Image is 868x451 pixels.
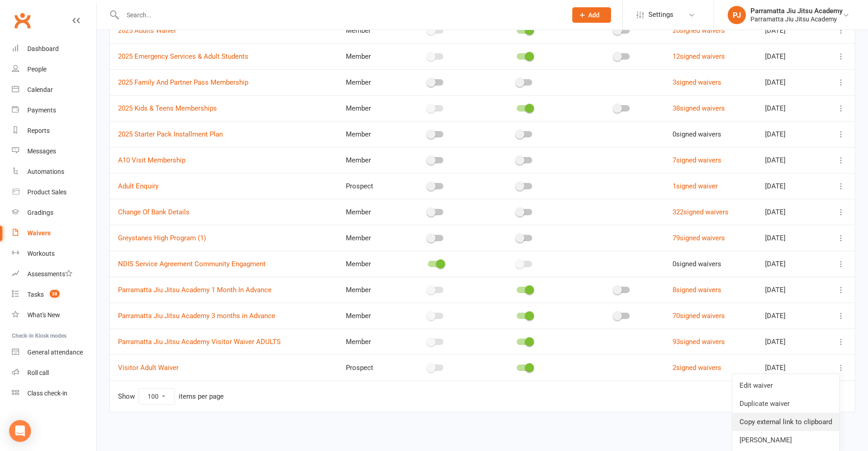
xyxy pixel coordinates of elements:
div: Dashboard [27,45,59,52]
a: 20signed waivers [673,26,725,35]
td: [DATE] [757,199,820,225]
span: Add [588,11,600,19]
td: Member [338,199,402,225]
a: 2025 Starter Pack Installment Plan [118,130,223,138]
div: Messages [27,147,56,155]
a: 322signed waivers [673,208,729,216]
div: Parramatta Jiu Jitsu Academy [750,7,842,15]
div: Parramatta Jiu Jitsu Academy [750,15,842,23]
div: Open Intercom Messenger [9,420,31,442]
td: [DATE] [757,17,820,43]
div: Tasks [27,291,44,298]
a: Automations [12,162,96,182]
td: Member [338,69,402,95]
a: 38signed waivers [673,104,725,112]
input: Search... [120,9,560,21]
a: Duplicate waiver [732,395,839,413]
button: Add [572,7,611,23]
a: Adult Enquiry [118,182,159,190]
a: 3signed waivers [673,78,721,86]
a: Workouts [12,243,96,264]
a: 1signed waiver [673,182,718,190]
td: [DATE] [757,329,820,355]
div: Waivers [27,229,51,237]
a: Clubworx [11,9,34,32]
td: [DATE] [757,147,820,173]
td: [DATE] [757,251,820,277]
td: [DATE] [757,43,820,69]
a: General attendance kiosk mode [12,342,96,363]
div: Product Sales [27,188,67,196]
div: PJ [728,6,746,24]
a: Dashboard [12,39,96,59]
td: [DATE] [757,303,820,329]
a: 12signed waivers [673,52,725,61]
a: Assessments [12,264,96,284]
a: 2025 Family And Partner Pass Membership [118,78,248,86]
a: Messages [12,141,96,162]
span: 38 [50,290,60,298]
a: Waivers [12,223,96,243]
td: Member [338,251,402,277]
a: 7signed waivers [673,156,721,164]
span: 0 signed waivers [673,130,721,138]
td: Member [338,43,402,69]
a: 2025 Kids & Teens Memberships [118,104,217,112]
a: People [12,59,96,80]
div: Roll call [27,369,49,376]
td: [DATE] [757,173,820,199]
div: Calendar [27,86,53,93]
a: What's New [12,305,96,325]
td: [DATE] [757,69,820,95]
a: 2025 Adults Waiver [118,26,176,35]
a: Parramatta Jiu Jitsu Academy 1 Month In Advance [118,286,272,294]
a: Roll call [12,363,96,383]
a: Gradings [12,203,96,223]
div: People [27,66,46,73]
a: 79signed waivers [673,234,725,242]
td: Member [338,147,402,173]
a: Greystanes High Program (1) [118,234,206,242]
td: Prospect [338,173,402,199]
td: Member [338,95,402,121]
div: Payments [27,106,56,114]
a: Class kiosk mode [12,383,96,404]
div: Automations [27,168,64,175]
td: [DATE] [757,277,820,303]
a: Edit waiver [732,376,839,395]
div: General attendance [27,349,83,356]
a: [PERSON_NAME] [732,431,839,449]
div: What's New [27,311,60,319]
a: Tasks 38 [12,284,96,305]
td: Member [338,277,402,303]
a: 93signed waivers [673,338,725,346]
td: [DATE] [757,225,820,251]
div: Workouts [27,250,55,257]
a: Copy external link to clipboard [732,413,839,431]
td: Member [338,17,402,43]
a: 70signed waivers [673,312,725,320]
div: Reports [27,127,50,134]
td: [DATE] [757,121,820,147]
div: Gradings [27,209,53,216]
td: Member [338,225,402,251]
a: Calendar [12,80,96,100]
div: items per page [179,393,224,400]
a: 2signed waivers [673,364,721,372]
a: Parramatta Jiu Jitsu Academy 3 months in Advance [118,312,275,320]
a: Parramatta Jiu Jitsu Academy Visitor Waiver ADULTS [118,338,281,346]
a: A10 Visit Membership [118,156,185,164]
a: Product Sales [12,182,96,203]
a: Payments [12,100,96,121]
span: 0 signed waivers [673,260,721,268]
a: Change Of Bank Details [118,208,190,216]
td: Member [338,303,402,329]
td: Prospect [338,355,402,380]
td: [DATE] [757,355,820,380]
a: NDIS Service Agreement Community Engagment [118,260,266,268]
td: Member [338,329,402,355]
td: [DATE] [757,95,820,121]
a: 2025 Emergency Services & Adult Students [118,52,248,61]
a: Visitor Adult Waiver [118,364,179,372]
div: Show [118,388,224,405]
